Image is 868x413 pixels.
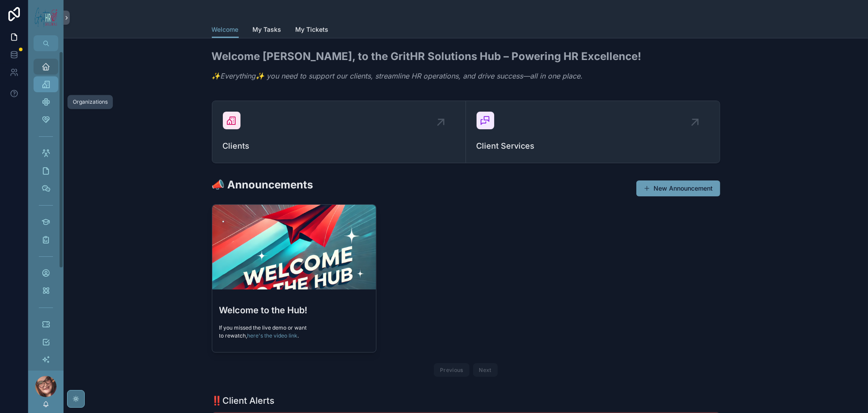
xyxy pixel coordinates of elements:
span: My Tickets [296,25,329,34]
a: My Tickets [296,22,329,39]
img: App logo [34,4,58,31]
em: ✨Everything✨ you need to support our clients, streamline HR operations, and drive success—all in ... [212,71,583,80]
a: Client Services [466,101,720,163]
span: Client Services [477,140,709,152]
a: Welcome [212,22,239,38]
a: Welcome to the Hub!If you missed the live demo or want to rewatch,here's the video link. [212,204,376,353]
p: If you missed the live demo or want to rewatch, . [219,324,369,340]
h1: ‼️Client Alerts [212,394,275,407]
h2: 📣 Announcements [212,177,313,192]
a: My Tasks [253,22,282,39]
span: My Tasks [253,25,282,34]
span: Welcome [212,25,239,34]
span: Clients [223,140,455,152]
a: Clients [212,101,466,163]
h2: Welcome [PERSON_NAME], to the GritHR Solutions Hub – Powering HR Excellence! [212,49,642,64]
div: scrollable content [28,51,64,371]
div: Welcome-to-the-GritHR-Hub.webp [212,205,376,289]
h3: Welcome to the Hub! [219,304,369,317]
div: Organizations [73,98,108,105]
button: New Announcement [636,180,720,196]
a: here's the video link [248,332,298,339]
